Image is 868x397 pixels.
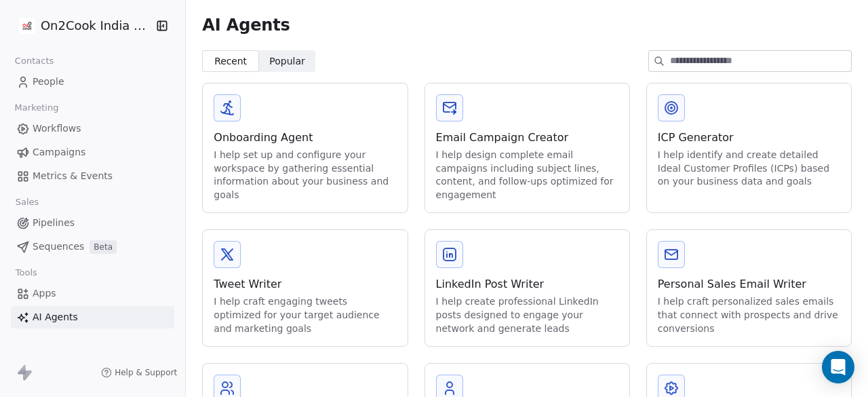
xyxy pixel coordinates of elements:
[41,17,153,35] span: On2Cook India Pvt. Ltd.
[658,130,840,146] div: ICP Generator
[658,295,840,335] div: I help craft personalized sales emails that connect with prospects and drive conversions
[269,54,305,69] span: Popular
[16,14,146,37] button: On2Cook India Pvt. Ltd.
[90,240,117,254] span: Beta
[214,130,396,146] div: Onboarding Agent
[11,235,174,258] a: SequencesBeta
[33,169,113,183] span: Metrics & Events
[33,75,64,89] span: People
[101,367,177,378] a: Help & Support
[214,276,396,292] div: Tweet Writer
[9,51,60,71] span: Contacts
[9,192,45,212] span: Sales
[9,263,43,283] span: Tools
[436,149,618,202] div: I help design complete email campaigns including subject lines, content, and follow-ups optimized...
[33,240,84,254] span: Sequences
[214,149,396,202] div: I help set up and configure your workspace by gathering essential information about your business...
[11,212,174,234] a: Pipelines
[19,18,35,34] img: on2cook%20logo-04%20copy.jpg
[33,121,81,136] span: Workflows
[11,165,174,187] a: Metrics & Events
[9,98,64,118] span: Marketing
[202,15,290,35] span: AI Agents
[11,306,174,328] a: AI Agents
[33,286,56,301] span: Apps
[658,149,840,189] div: I help identify and create detailed Ideal Customer Profiles (ICPs) based on your business data an...
[33,310,78,324] span: AI Agents
[436,130,618,146] div: Email Campaign Creator
[658,276,840,292] div: Personal Sales Email Writer
[11,117,174,140] a: Workflows
[115,367,177,378] span: Help & Support
[214,295,396,335] div: I help craft engaging tweets optimized for your target audience and marketing goals
[11,141,174,164] a: Campaigns
[11,282,174,305] a: Apps
[822,351,854,383] div: Open Intercom Messenger
[33,216,75,230] span: Pipelines
[436,295,618,335] div: I help create professional LinkedIn posts designed to engage your network and generate leads
[33,145,85,159] span: Campaigns
[11,71,174,93] a: People
[436,276,618,292] div: LinkedIn Post Writer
